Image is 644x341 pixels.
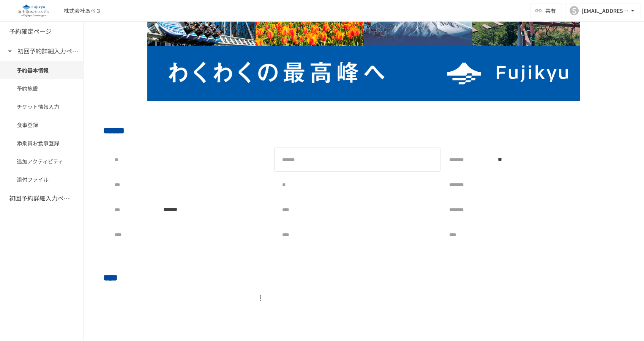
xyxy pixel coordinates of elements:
h6: 予約確定ページ [9,27,52,36]
span: チケット情報入力 [17,102,66,111]
div: S [570,6,579,15]
span: 共有 [545,6,556,15]
span: 添付ファイル [17,175,66,184]
img: eQeGXtYPV2fEKIA3pizDiVdzO5gJTl2ahLbsPaD2E4R [9,5,58,17]
span: 添乗員お食事登録 [17,139,66,147]
span: 追加アクティビティ [17,157,66,165]
button: S[EMAIL_ADDRESS][DOMAIN_NAME] [565,3,641,18]
span: 予約基本情報 [17,66,66,74]
div: [EMAIL_ADDRESS][DOMAIN_NAME] [582,6,629,16]
span: 予約施設 [17,84,66,93]
h6: 初回予約詳細入力ページ [17,46,78,56]
button: 共有 [530,3,562,18]
div: 株式会社あべ３ [64,7,101,15]
span: 食事登録 [17,121,66,129]
h6: 初回予約詳細入力ページ [9,193,70,203]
